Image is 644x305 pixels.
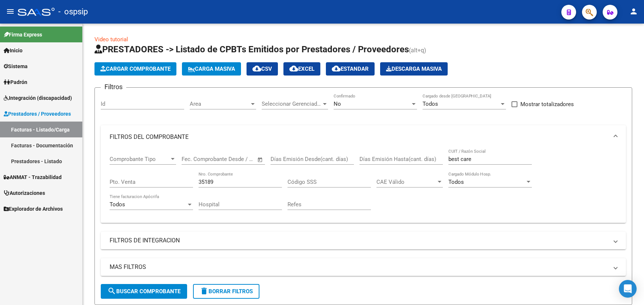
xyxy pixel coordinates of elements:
span: Mostrar totalizadores [520,100,574,109]
button: Borrar Filtros [193,284,259,299]
span: Carga Masiva [188,66,235,72]
span: Todos [448,179,464,185]
span: Todos [110,201,125,208]
span: CSV [252,66,272,72]
button: Descarga Masiva [380,62,448,76]
mat-expansion-panel-header: FILTROS DEL COMPROBANTE [101,125,626,149]
button: Buscar Comprobante [101,284,187,299]
button: CSV [247,62,278,76]
span: Padrón [4,78,27,86]
span: No [334,101,341,107]
button: Cargar Comprobante [94,62,176,76]
span: Explorador de Archivos [4,205,63,213]
span: Area [190,101,249,107]
span: Inicio [4,46,23,55]
span: Autorizaciones [4,189,45,197]
app-download-masive: Descarga masiva de comprobantes (adjuntos) [380,62,448,76]
mat-expansion-panel-header: MAS FILTROS [101,258,626,276]
button: EXCEL [283,62,320,76]
div: Open Intercom Messenger [619,280,637,298]
mat-icon: person [629,7,638,16]
span: Cargar Comprobante [100,66,171,72]
span: PRESTADORES -> Listado de CPBTs Emitidos por Prestadores / Proveedores [94,44,409,55]
input: Fecha fin [218,156,254,162]
span: Descarga Masiva [386,66,442,72]
button: Open calendar [256,155,265,164]
span: Estandar [332,66,369,72]
span: Sistema [4,62,28,70]
mat-icon: search [107,287,116,295]
button: Carga Masiva [182,62,241,76]
div: FILTROS DEL COMPROBANTE [101,149,626,223]
span: Buscar Comprobante [107,288,180,295]
mat-expansion-panel-header: FILTROS DE INTEGRACION [101,232,626,249]
span: ANMAT - Trazabilidad [4,173,62,181]
mat-icon: cloud_download [289,64,298,73]
mat-icon: delete [200,287,209,295]
button: Estandar [326,62,375,76]
mat-panel-title: FILTROS DE INTEGRACION [110,236,608,245]
span: Prestadores / Proveedores [4,110,71,118]
span: (alt+q) [409,47,426,54]
span: Seleccionar Gerenciador [262,101,321,107]
span: EXCEL [289,66,314,72]
span: Comprobante Tipo [110,156,169,162]
span: Integración (discapacidad) [4,94,72,102]
input: Fecha inicio [182,156,211,162]
span: - ospsip [58,4,88,20]
span: Todos [423,101,438,107]
h3: Filtros [101,82,126,92]
span: CAE Válido [376,179,436,185]
mat-panel-title: FILTROS DEL COMPROBANTE [110,133,608,141]
a: Video tutorial [94,36,128,43]
mat-icon: cloud_download [252,64,261,73]
span: Firma Express [4,31,42,39]
mat-icon: menu [6,7,15,16]
span: Borrar Filtros [200,288,253,295]
mat-icon: cloud_download [332,64,341,73]
mat-panel-title: MAS FILTROS [110,263,608,271]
